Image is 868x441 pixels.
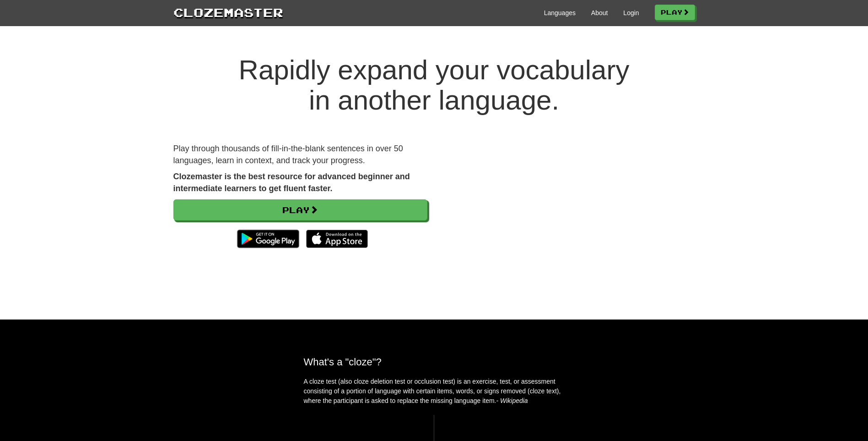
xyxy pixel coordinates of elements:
h2: What's a "cloze"? [304,356,565,368]
a: Play [655,5,695,20]
a: About [591,8,608,17]
a: Login [623,8,639,17]
img: Download_on_the_App_Store_Badge_US-UK_135x40-25178aeef6eb6b83b96f5f2d004eda3bffbb37122de64afbaef7... [306,230,368,248]
a: Play [173,199,427,220]
img: Get it on Google Play [232,225,303,253]
p: Play through thousands of fill-in-the-blank sentences in over 50 languages, learn in context, and... [173,143,427,166]
a: Clozemaster [173,4,283,21]
strong: Clozemaster is the best resource for advanced beginner and intermediate learners to get fluent fa... [173,172,410,193]
em: - Wikipedia [496,397,528,404]
p: A cloze test (also cloze deletion test or occlusion test) is an exercise, test, or assessment con... [304,377,565,406]
a: Languages [544,8,576,17]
